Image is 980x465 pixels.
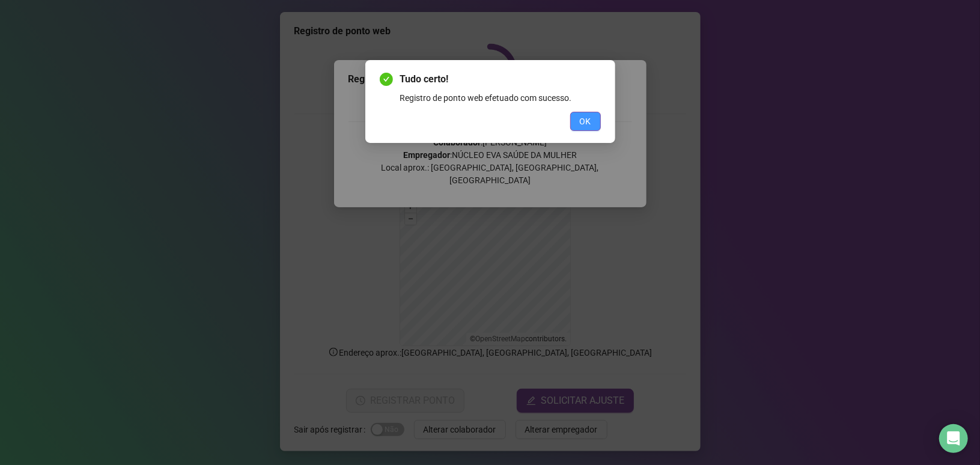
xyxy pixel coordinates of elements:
span: OK [580,115,591,128]
div: Registro de ponto web efetuado com sucesso. [400,91,601,105]
div: Open Intercom Messenger [939,424,968,453]
span: check-circle [380,73,393,86]
button: OK [570,112,601,131]
span: Tudo certo! [400,72,601,87]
